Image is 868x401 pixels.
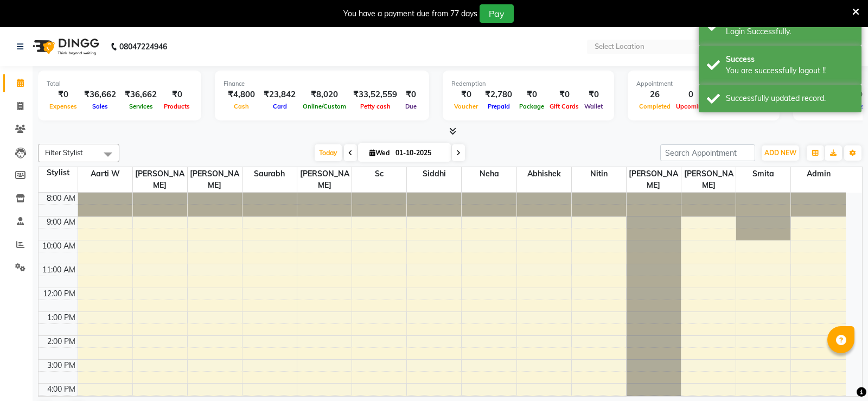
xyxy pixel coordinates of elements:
div: You are successfully logout !! [726,65,853,77]
div: ₹0 [161,88,193,101]
span: Sc [352,167,406,181]
span: ADD NEW [764,149,796,157]
span: Upcoming [673,103,709,110]
input: Search Appointment [660,144,755,161]
div: 1:00 PM [45,312,78,323]
div: 8:00 AM [44,193,78,204]
span: Nitin [572,167,626,181]
div: Total [47,79,193,88]
div: 12:00 PM [41,288,78,300]
span: Neha [462,167,516,181]
span: Package [516,103,547,110]
div: ₹0 [516,88,547,101]
span: Smita [736,167,790,181]
span: Admin [791,167,846,181]
div: ₹0 [451,88,481,101]
div: ₹23,842 [259,88,300,101]
span: Expenses [47,103,80,110]
div: 11:00 AM [40,264,78,276]
div: 4:00 PM [45,384,78,395]
div: Stylist [39,167,78,179]
span: Gift Cards [547,103,582,110]
div: You have a payment due from 77 days [343,8,477,20]
span: Prepaid [485,103,513,110]
div: 10:00 AM [40,240,78,252]
span: Cash [231,103,252,110]
span: Petty cash [358,103,393,110]
div: 26 [636,88,673,101]
span: Services [126,103,156,110]
span: Filter Stylist [45,148,83,157]
div: Select Location [595,41,644,52]
span: Abhishek [517,167,571,181]
span: [PERSON_NAME] [297,167,352,192]
span: Saurabh [242,167,297,181]
div: ₹0 [47,88,80,101]
span: [PERSON_NAME] [133,167,187,192]
button: Pay [480,4,514,23]
div: ₹0 [401,88,420,101]
b: 08047224946 [119,31,167,62]
div: 2:00 PM [45,336,78,347]
span: [PERSON_NAME] [681,167,736,192]
div: ₹0 [582,88,605,101]
div: ₹8,020 [300,88,349,101]
button: ADD NEW [762,145,799,161]
span: Voucher [451,103,481,110]
div: ₹36,662 [120,88,161,101]
span: [PERSON_NAME] [188,167,242,192]
div: ₹33,52,559 [349,88,401,101]
span: Siddhi [407,167,461,181]
div: Finance [224,79,420,88]
div: 3:00 PM [45,360,78,371]
div: ₹0 [547,88,582,101]
span: Due [403,103,419,110]
span: Card [270,103,290,110]
div: ₹4,800 [224,88,259,101]
div: ₹36,662 [80,88,120,101]
div: Login Successfully. [726,26,853,37]
span: Aarti W [78,167,132,181]
span: Today [315,144,342,161]
div: 9:00 AM [44,217,78,228]
input: 2025-10-01 [392,145,446,161]
div: Redemption [451,79,605,88]
span: [PERSON_NAME] [627,167,681,192]
div: Successfully updated record. [726,93,853,104]
span: Online/Custom [300,103,349,110]
div: Success [726,54,853,65]
span: Completed [636,103,673,110]
div: ₹2,780 [481,88,516,101]
div: Appointment [636,79,771,88]
span: Sales [90,103,111,110]
img: logo [28,31,102,62]
div: 0 [673,88,709,101]
span: Wallet [582,103,605,110]
span: Products [161,103,193,110]
span: Wed [367,149,392,157]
